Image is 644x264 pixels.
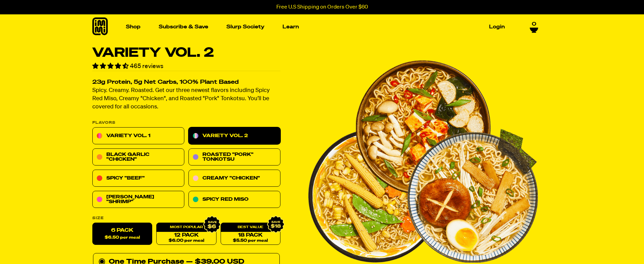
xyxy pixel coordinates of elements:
[92,170,184,187] a: Spicy "Beef"
[105,236,140,240] span: $6.50 per meal
[123,14,508,39] nav: Main navigation
[532,21,536,27] span: 0
[188,170,280,187] a: Creamy "Chicken"
[92,47,280,60] h1: Variety Vol. 2
[123,22,143,32] a: Shop
[280,22,302,32] a: Learn
[486,22,508,32] a: Login
[188,149,280,166] a: Roasted "Pork" Tonkotsu
[92,63,130,69] span: 4.70 stars
[224,22,267,32] a: Slurp Society
[530,21,538,32] a: 0
[92,128,184,145] a: Variety Vol. 1
[92,216,280,220] label: Size
[92,80,280,85] h2: 23g Protein, 5g Net Carbs, 100% Plant Based
[188,191,280,208] a: Spicy Red Miso
[220,223,280,245] a: 18 Pack$5.50 per meal
[233,239,268,243] span: $5.50 per meal
[92,149,184,166] a: Black Garlic "Chicken"
[92,191,184,208] a: [PERSON_NAME] "Shrimp"
[188,128,280,145] a: Variety Vol. 2
[3,233,64,261] iframe: Marketing Popup
[92,121,280,125] p: Flavors
[156,22,211,32] a: Subscribe & Save
[92,87,280,111] p: Spicy. Creamy. Roasted. Get our three newest flavors including Spicy Red Miso, Creamy "Chicken", ...
[130,63,163,69] span: 465 reviews
[168,239,204,243] span: $6.00 per meal
[156,223,216,245] a: 12 Pack$6.00 per meal
[92,223,152,245] label: 6 Pack
[276,4,368,10] p: Free U.S Shipping on Orders Over $60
